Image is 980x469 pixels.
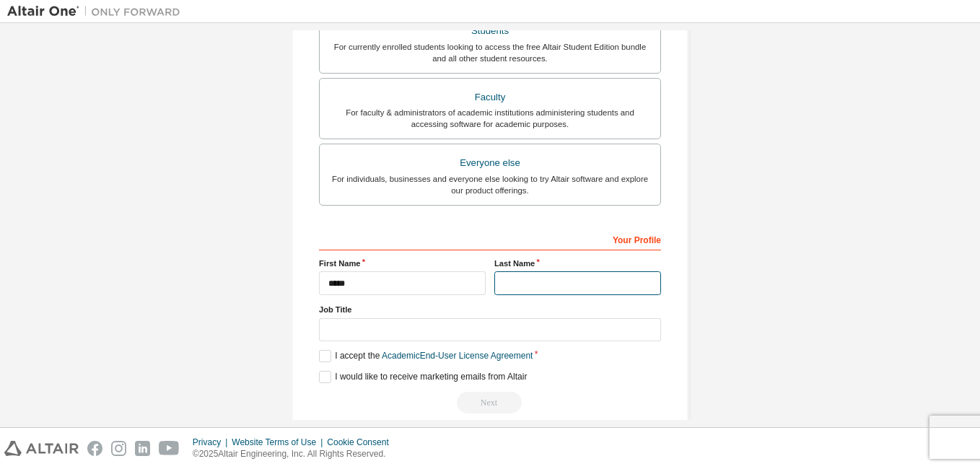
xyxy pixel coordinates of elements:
[87,441,102,456] img: facebook.svg
[232,437,327,448] div: Website Terms of Use
[494,258,661,269] label: Last Name
[328,87,652,108] div: Faculty
[328,41,652,64] div: For currently enrolled students looking to access the free Altair Student Edition bundle and all ...
[319,227,661,250] div: Your Profile
[319,392,661,413] div: Read and acccept EULA to continue
[193,437,232,448] div: Privacy
[4,441,79,456] img: altair_logo.svg
[328,107,652,130] div: For faculty & administrators of academic institutions administering students and accessing softwa...
[319,350,533,362] label: I accept the
[193,448,398,460] p: © 2025 Altair Engineering, Inc. All Rights Reserved.
[7,4,188,19] img: Altair One
[111,441,126,456] img: instagram.svg
[328,153,652,173] div: Everyone else
[328,173,652,196] div: For individuals, businesses and everyone else looking to try Altair software and explore our prod...
[328,21,652,41] div: Students
[135,441,150,456] img: linkedin.svg
[159,441,180,456] img: youtube.svg
[319,304,661,315] label: Job Title
[319,371,527,383] label: I would like to receive marketing emails from Altair
[327,437,397,448] div: Cookie Consent
[319,258,486,269] label: First Name
[382,351,533,361] a: Academic End-User License Agreement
